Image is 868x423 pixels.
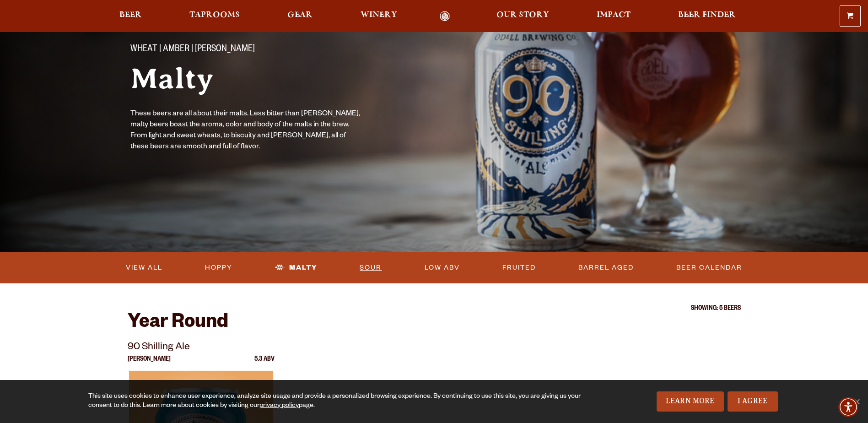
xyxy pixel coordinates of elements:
a: View All [122,257,166,278]
a: Impact [591,11,636,22]
a: Learn More [657,391,724,412]
a: Winery [355,11,403,22]
a: Beer Finder [672,11,742,22]
a: I Agree [728,391,778,412]
span: Winery [361,11,397,19]
a: Our Story [491,11,555,22]
a: Beer [113,11,148,22]
span: Gear [287,11,313,19]
h2: Year Round [128,313,741,335]
div: This site uses cookies to enhance user experience, analyze site usage and provide a personalized ... [88,392,582,411]
a: privacy policy [259,402,299,410]
a: Fruited [499,257,539,278]
span: Impact [597,11,631,19]
div: Accessibility Menu [838,397,858,417]
a: Gear [281,11,318,22]
span: Beer Finder [678,11,736,19]
p: 5.3 ABV [254,356,275,371]
a: Sour [356,257,385,278]
a: Barrel Aged [575,257,637,278]
a: Taprooms [183,11,246,22]
span: Taprooms [189,11,240,19]
p: Showing: 5 Beers [128,305,741,313]
p: [PERSON_NAME] [128,356,171,371]
a: Beer Calendar [673,257,746,278]
a: Malty [271,257,321,278]
a: Low ABV [421,257,464,278]
p: These beers are all about their malts. Less bitter than [PERSON_NAME], malty beers boast the arom... [130,109,365,153]
h1: Malty [130,63,416,94]
span: Our Story [496,11,549,19]
p: 90 Shilling Ale [128,340,275,356]
span: Wheat | Amber | [PERSON_NAME] [130,44,255,56]
a: Hoppy [201,257,236,278]
span: Beer [119,11,142,19]
a: Odell Home [428,11,462,22]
